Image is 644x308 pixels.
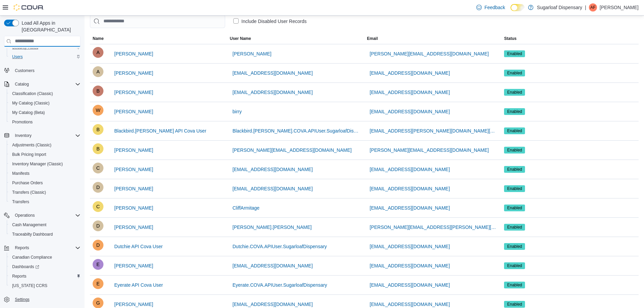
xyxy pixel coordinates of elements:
button: Purchase Orders [7,178,83,188]
span: Inventory Manager (Classic) [12,161,63,167]
span: C [96,201,100,212]
button: My Catalog (Classic) [7,98,83,108]
div: Adrienne [93,47,103,58]
div: Auriel [93,66,103,77]
span: Manifests [12,171,29,176]
span: [PERSON_NAME][EMAIL_ADDRESS][DOMAIN_NAME] [370,50,489,57]
button: Dutchie.COVA.APIUser.SugarloafDispensary [230,240,330,253]
button: [EMAIL_ADDRESS][DOMAIN_NAME] [230,163,315,176]
button: [US_STATE] CCRS [7,281,83,290]
span: Transfers (Classic) [9,188,80,196]
button: birry [230,105,244,118]
a: Users [9,53,25,61]
span: Enabled [507,147,522,153]
span: Enabled [507,128,522,134]
span: Bulk Pricing Import [9,150,80,159]
span: C [96,163,100,173]
span: Transfers [12,199,29,205]
a: Feedback [474,1,508,14]
span: Dashboards [12,264,39,269]
span: Purchase Orders [9,179,80,187]
span: [EMAIL_ADDRESS][DOMAIN_NAME] [233,262,313,269]
button: [EMAIL_ADDRESS][DOMAIN_NAME] [367,182,453,195]
span: Traceabilty Dashboard [12,232,53,237]
div: Eva [93,259,103,270]
button: Bulk Pricing Import [7,150,83,159]
button: My Catalog (Beta) [7,108,83,117]
button: [EMAIL_ADDRESS][DOMAIN_NAME] [367,86,453,99]
button: Catalog [1,79,83,89]
a: Canadian Compliance [9,253,55,261]
span: Bulk Pricing Import [12,152,46,157]
span: Reports [12,274,26,279]
span: Dutchie.COVA.APIUser.SugarloafDispensary [233,243,327,250]
span: Enabled [504,224,525,231]
span: My Catalog (Beta) [9,109,80,117]
span: Canadian Compliance [12,255,52,260]
span: [EMAIL_ADDRESS][DOMAIN_NAME] [370,89,450,96]
button: Blackbird.[PERSON_NAME].COVA.APIUser.SugarloafDispensary [230,124,362,138]
a: My Catalog (Classic) [9,99,52,107]
button: [PERSON_NAME][EMAIL_ADDRESS][DOMAIN_NAME] [367,143,492,157]
button: Adjustments (Classic) [7,140,83,150]
span: Enabled [504,147,525,153]
span: Enabled [504,70,525,76]
span: [PERSON_NAME] [114,50,153,57]
a: My Catalog (Beta) [9,109,48,117]
a: Bulk Pricing Import [9,150,49,159]
button: Customers [1,66,83,75]
span: Classification (Classic) [12,91,53,96]
button: Reports [1,243,83,253]
button: Inventory Manager (Classic) [7,159,83,169]
span: [PERSON_NAME][EMAIL_ADDRESS][DOMAIN_NAME] [233,147,352,153]
button: [PERSON_NAME] [112,182,156,195]
a: Customers [12,67,37,75]
div: Eyerate [93,278,103,289]
p: | [585,3,586,11]
p: Sugarloaf Dispensary [537,3,582,11]
a: Adjustments (Classic) [9,141,54,149]
a: Transfers (Classic) [9,188,49,196]
span: [PERSON_NAME] [114,224,153,231]
span: [EMAIL_ADDRESS][DOMAIN_NAME] [370,108,450,115]
span: B [96,86,100,96]
button: Cash Management [7,220,83,230]
button: [PERSON_NAME] [112,201,156,215]
span: Enabled [504,166,525,173]
span: Settings [12,295,80,304]
button: Manifests [7,169,83,178]
span: D [96,220,100,231]
div: Dutchie [93,240,103,251]
span: Enabled [507,301,522,307]
span: [EMAIL_ADDRESS][DOMAIN_NAME] [233,166,313,173]
span: Promotions [12,119,33,125]
button: [PERSON_NAME][EMAIL_ADDRESS][DOMAIN_NAME] [367,47,492,61]
input: Dark Mode [510,4,525,11]
span: E [96,278,100,289]
span: [EMAIL_ADDRESS][DOMAIN_NAME] [370,301,450,308]
span: Reports [12,244,80,252]
a: Traceabilty Dashboard [9,230,55,238]
button: Operations [1,211,83,220]
span: CliffArmitage [233,205,260,211]
span: Reports [9,272,80,280]
img: Cova [14,4,44,11]
span: Enabled [507,224,522,230]
a: Dashboards [7,262,83,271]
label: Include Disabled User Records [233,17,307,25]
button: [EMAIL_ADDRESS][DOMAIN_NAME] [367,278,453,292]
span: Operations [12,211,80,219]
button: [PERSON_NAME] [112,86,156,99]
span: Users [12,54,23,60]
span: My Catalog (Classic) [12,100,50,106]
span: My Catalog (Beta) [12,110,45,115]
button: [EMAIL_ADDRESS][DOMAIN_NAME] [367,240,453,253]
span: Enabled [507,109,522,115]
div: William [93,105,103,116]
span: Inventory [15,133,31,138]
button: [PERSON_NAME] [112,220,156,234]
button: Inventory [12,132,34,140]
span: Enabled [507,186,522,192]
span: [EMAIL_ADDRESS][DOMAIN_NAME] [370,166,450,173]
div: Blackbird.Baker [93,124,103,135]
